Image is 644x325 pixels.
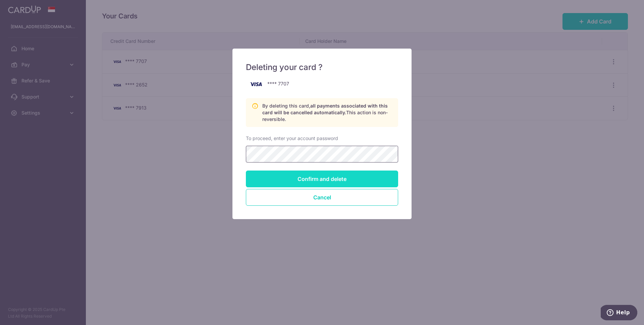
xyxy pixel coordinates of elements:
p: By deleting this card, This action is non-reversible. [262,103,392,123]
button: Close [246,189,398,206]
span: all payments associated with this card will be cancelled automatically. [262,103,388,115]
img: visa-761abec96037c8ab836742a37ff580f5eed1c99042f5b0e3b4741c5ac3fec333.png [246,78,266,90]
input: Confirm and delete [246,171,398,187]
h5: Deleting your card ? [246,62,398,73]
label: To proceed, enter your account password [246,135,338,142]
span: Help [15,5,29,11]
iframe: Opens a widget where you can find more information [601,305,637,322]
